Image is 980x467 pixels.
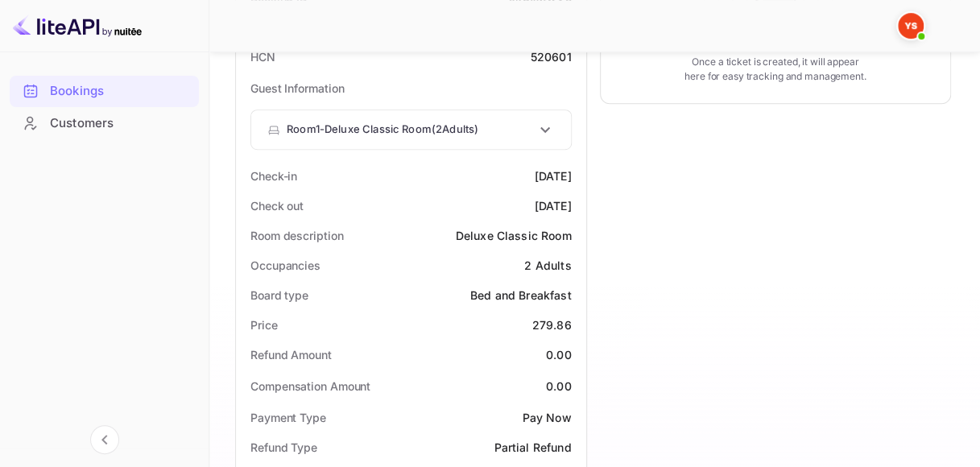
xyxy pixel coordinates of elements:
p: Once a ticket is created, it will appear here for easy tracking and management. [683,55,868,84]
button: Collapse navigation [90,425,119,454]
div: Bed and Breakfast [470,287,572,304]
a: Bookings [10,76,199,105]
div: Bookings [50,82,191,101]
p: Guest Information [250,80,572,97]
div: Partial Refund [494,439,571,456]
div: HCN [250,48,275,65]
div: Board type [250,287,308,304]
div: Occupancies [250,257,320,274]
div: 2 Adults [524,257,571,274]
div: Customers [10,108,199,139]
div: Check-in [250,167,297,184]
div: 0.00 [546,346,572,363]
div: Compensation Amount [250,378,370,395]
div: Check out [250,197,304,214]
p: Room 1 - Deluxe Classic Room ( 2 Adults ) [287,122,478,138]
div: Refund Type [250,439,317,456]
img: Yandex Support [898,13,924,39]
div: Price [250,316,278,333]
img: LiteAPI logo [13,13,142,39]
div: Refund Amount [250,346,332,363]
div: Customers [50,114,191,133]
div: [DATE] [535,167,572,184]
div: [DATE] [535,197,572,214]
div: 520601 [531,48,572,65]
div: Room description [250,227,343,244]
div: Pay Now [522,409,571,426]
a: Customers [10,108,199,138]
div: Bookings [10,76,199,107]
div: 279.86 [532,316,572,333]
div: Deluxe Classic Room [456,227,572,244]
div: 0.00 [546,378,572,395]
div: Room1-Deluxe Classic Room(2Adults) [251,110,571,149]
div: Payment Type [250,409,326,426]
